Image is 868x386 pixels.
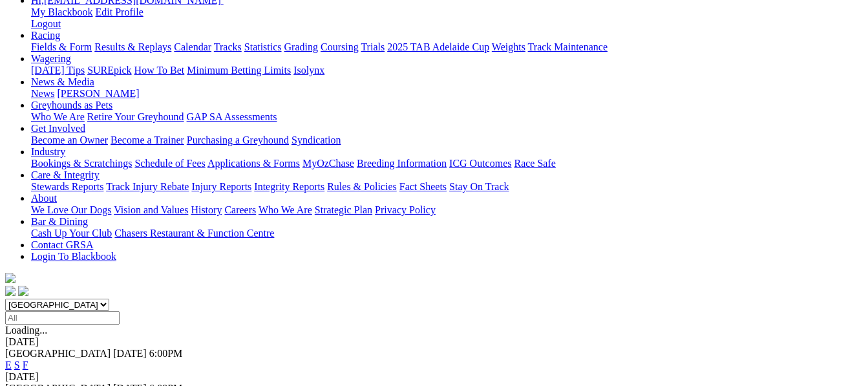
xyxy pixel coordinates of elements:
a: We Love Our Dogs [31,204,111,215]
a: Greyhounds as Pets [31,100,112,111]
a: Coursing [321,41,359,52]
a: Injury Reports [191,181,251,192]
a: News [31,88,54,99]
a: Chasers Restaurant & Function Centre [114,228,274,239]
a: Stay On Track [449,181,509,192]
a: Fields & Form [31,41,92,52]
a: Edit Profile [96,6,143,17]
a: Syndication [291,134,341,145]
a: Weights [492,41,525,52]
a: F [23,359,28,370]
a: Trials [361,41,385,52]
a: Fact Sheets [399,181,447,192]
div: Bar & Dining [31,228,863,239]
a: Racing [31,30,60,41]
a: Results & Replays [94,41,171,52]
span: 6:00PM [149,348,183,359]
a: Integrity Reports [254,181,324,192]
div: Hi,[EMAIL_ADDRESS][DOMAIN_NAME] [31,6,863,30]
a: Who We Are [31,111,85,122]
a: Care & Integrity [31,169,100,180]
a: Careers [224,204,256,215]
a: Industry [31,146,65,157]
a: S [14,359,20,370]
a: Breeding Information [357,158,447,169]
a: Applications & Forms [207,158,300,169]
a: Wagering [31,53,71,64]
div: Racing [31,41,863,53]
a: Get Involved [31,123,85,134]
a: My Blackbook [31,6,93,17]
a: Contact GRSA [31,239,93,250]
a: 2025 TAB Adelaide Cup [387,41,489,52]
a: MyOzChase [302,158,354,169]
img: facebook.svg [5,286,16,296]
a: Statistics [244,41,282,52]
a: Schedule of Fees [134,158,205,169]
a: About [31,193,57,204]
a: Minimum Betting Limits [187,65,291,76]
img: twitter.svg [18,286,28,296]
a: E [5,359,12,370]
a: [PERSON_NAME] [57,88,139,99]
a: How To Bet [134,65,185,76]
a: Stewards Reports [31,181,103,192]
img: logo-grsa-white.png [5,273,16,283]
a: Track Injury Rebate [106,181,189,192]
div: Greyhounds as Pets [31,111,863,123]
div: Care & Integrity [31,181,863,193]
div: Get Involved [31,134,863,146]
a: Bookings & Scratchings [31,158,132,169]
div: About [31,204,863,216]
a: Cash Up Your Club [31,228,112,239]
a: Calendar [174,41,211,52]
a: ICG Outcomes [449,158,511,169]
a: Vision and Values [114,204,188,215]
a: Strategic Plan [315,204,372,215]
div: [DATE] [5,371,863,383]
a: Logout [31,18,61,29]
div: Wagering [31,65,863,76]
a: Become an Owner [31,134,108,145]
a: Rules & Policies [327,181,397,192]
span: Loading... [5,325,47,336]
a: [DATE] Tips [31,65,85,76]
a: Grading [284,41,318,52]
a: Retire Your Greyhound [87,111,184,122]
a: Privacy Policy [375,204,436,215]
a: Who We Are [259,204,312,215]
a: Login To Blackbook [31,251,116,262]
span: [DATE] [113,348,147,359]
a: Tracks [214,41,242,52]
a: Track Maintenance [528,41,608,52]
div: Industry [31,158,863,169]
a: Purchasing a Greyhound [187,134,289,145]
input: Select date [5,311,120,325]
a: Race Safe [514,158,555,169]
a: GAP SA Assessments [187,111,277,122]
a: Bar & Dining [31,216,88,227]
a: SUREpick [87,65,131,76]
a: News & Media [31,76,94,87]
a: Become a Trainer [111,134,184,145]
div: [DATE] [5,336,863,348]
span: [GEOGRAPHIC_DATA] [5,348,111,359]
a: History [191,204,222,215]
a: Isolynx [293,65,324,76]
div: News & Media [31,88,863,100]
